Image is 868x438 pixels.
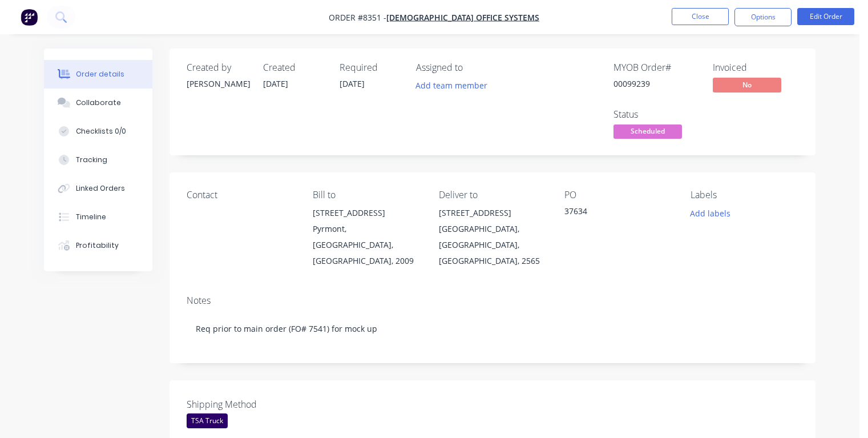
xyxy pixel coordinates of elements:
div: Checklists 0/0 [76,126,126,136]
div: [GEOGRAPHIC_DATA], [GEOGRAPHIC_DATA], [GEOGRAPHIC_DATA], 2565 [439,221,547,269]
div: Profitability [76,240,119,251]
div: Bill to [313,190,421,200]
div: [STREET_ADDRESS][GEOGRAPHIC_DATA], [GEOGRAPHIC_DATA], [GEOGRAPHIC_DATA], 2565 [439,205,547,269]
label: Shipping Method [187,397,329,411]
div: Timeline [76,212,106,222]
button: Add team member [410,78,494,93]
div: Tracking [76,155,107,165]
div: [STREET_ADDRESS]Pyrmont, [GEOGRAPHIC_DATA], [GEOGRAPHIC_DATA], 2009 [313,205,421,269]
div: TSA Truck [187,413,228,428]
div: [PERSON_NAME] [187,78,249,90]
div: [STREET_ADDRESS] [439,205,547,221]
div: Linked Orders [76,183,125,194]
a: [DEMOGRAPHIC_DATA] Office Systems [386,12,539,23]
span: Order #8351 - [329,12,386,23]
div: Invoiced [713,62,798,73]
div: Status [613,109,699,120]
div: Created by [187,62,249,73]
button: Collaborate [44,89,152,117]
div: Assigned to [416,62,530,73]
button: Checklists 0/0 [44,117,152,146]
div: Req prior to main order (FO# 7541) for mock up [187,311,798,346]
button: Scheduled [613,124,682,142]
button: Add labels [684,205,737,220]
div: Created [263,62,326,73]
button: Timeline [44,203,152,231]
div: Notes [187,295,798,306]
span: No [713,78,781,92]
button: Tracking [44,146,152,174]
div: Pyrmont, [GEOGRAPHIC_DATA], [GEOGRAPHIC_DATA], 2009 [313,221,421,269]
img: Factory [21,9,38,26]
button: Options [734,8,792,26]
button: Edit Order [797,8,854,25]
div: Required [340,62,402,73]
div: MYOB Order # [613,62,699,73]
button: Order details [44,60,152,89]
div: Labels [691,190,798,200]
button: Close [672,8,729,25]
button: Linked Orders [44,174,152,203]
button: Add team member [416,78,494,93]
div: Contact [187,190,294,200]
div: 37634 [564,205,672,221]
div: Collaborate [76,98,121,108]
div: 00099239 [613,78,699,90]
div: [STREET_ADDRESS] [313,205,421,221]
div: PO [564,190,672,200]
button: Profitability [44,231,152,260]
div: Order details [76,69,124,79]
span: [DATE] [340,78,365,89]
span: Scheduled [613,124,682,139]
div: Deliver to [439,190,547,200]
span: [DATE] [263,78,288,89]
